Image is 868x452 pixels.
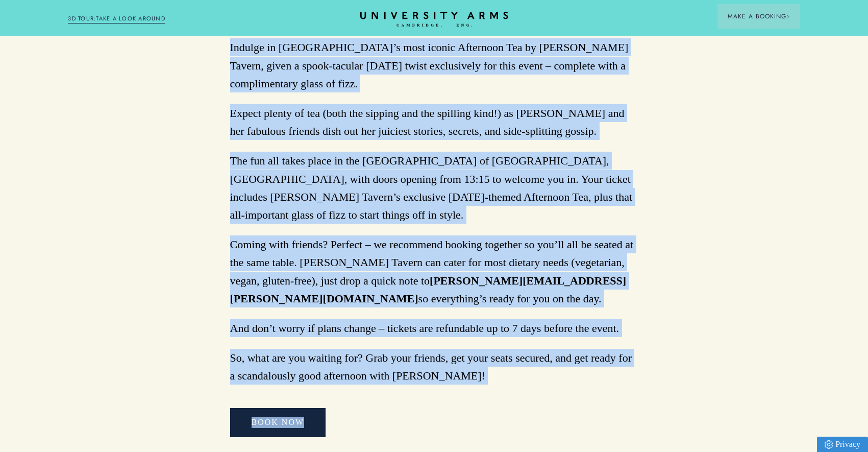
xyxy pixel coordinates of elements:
a: Home [360,12,508,28]
a: BOOK NOW [230,408,326,437]
p: Expect plenty of tea (both the sipping and the spilling kind!) as [PERSON_NAME] and her fabulous ... [230,104,638,140]
img: Arrow icon [786,15,790,18]
span: Make a Booking [728,12,790,21]
p: Coming with friends? Perfect – we recommend booking together so you’ll all be seated at the same ... [230,235,638,307]
p: And don’t worry if plans change – tickets are refundable up to 7 days before the event. [230,319,638,337]
a: 3D TOUR:TAKE A LOOK AROUND [68,14,165,23]
p: So, what are you waiting for? Grab your friends, get your seats secured, and get ready for a scan... [230,349,638,385]
img: Privacy [825,440,833,449]
button: Make a BookingArrow icon [717,4,800,29]
p: The fun all takes place in the [GEOGRAPHIC_DATA] of [GEOGRAPHIC_DATA], [GEOGRAPHIC_DATA], with do... [230,152,638,224]
p: Indulge in [GEOGRAPHIC_DATA]’s most iconic Afternoon Tea by [PERSON_NAME] Tavern, given a spook-t... [230,38,638,92]
a: Privacy [817,437,868,452]
strong: [PERSON_NAME][EMAIL_ADDRESS][PERSON_NAME][DOMAIN_NAME] [230,274,627,305]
